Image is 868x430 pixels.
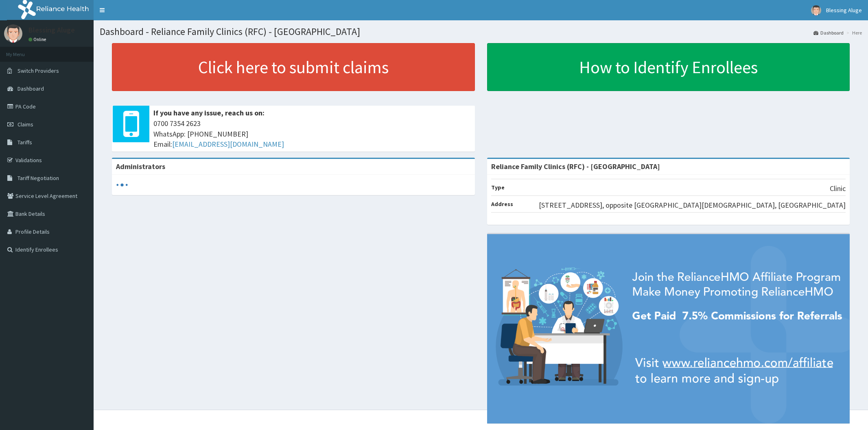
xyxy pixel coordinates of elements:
[17,174,59,182] span: Tariff Negotiation
[28,26,75,34] p: Blessing Aluge
[830,183,846,194] p: Clinic
[100,26,862,37] h1: Dashboard - Reliance Family Clinics (RFC) - [GEOGRAPHIC_DATA]
[17,85,44,92] span: Dashboard
[844,29,862,36] li: Here
[116,162,165,171] b: Administrators
[813,29,844,36] a: Dashboard
[491,162,660,171] strong: Reliance Family Clinics (RFC) - [GEOGRAPHIC_DATA]
[112,43,475,91] a: Click here to submit claims
[491,184,505,191] b: Type
[811,5,821,15] img: User Image
[4,24,22,43] img: User Image
[491,200,513,208] b: Address
[153,118,471,150] span: 0700 7354 2623 WhatsApp: [PHONE_NUMBER] Email:
[116,179,128,191] svg: audio-loading
[17,67,59,74] span: Switch Providers
[17,139,32,146] span: Tariffs
[17,121,33,128] span: Claims
[28,37,48,42] a: Online
[172,139,284,149] a: [EMAIL_ADDRESS][DOMAIN_NAME]
[487,234,850,424] img: provider-team-banner.png
[153,108,265,117] b: If you have any issue, reach us on:
[826,7,862,14] span: Blessing Aluge
[487,43,850,91] a: How to Identify Enrollees
[539,200,846,211] p: [STREET_ADDRESS], opposite [GEOGRAPHIC_DATA][DEMOGRAPHIC_DATA], [GEOGRAPHIC_DATA]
